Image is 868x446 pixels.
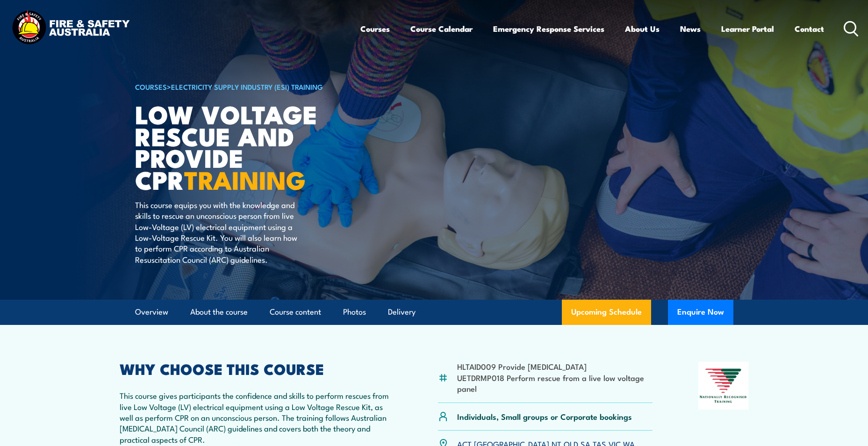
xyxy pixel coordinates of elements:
[120,390,393,445] p: This course gives participants the confidence and skills to perform rescues from live Low Voltage...
[135,103,366,190] h1: Low Voltage Rescue and Provide CPR
[270,300,321,324] a: Course content
[120,362,393,375] h2: WHY CHOOSE THIS COURSE
[360,16,390,41] a: Courses
[795,16,824,41] a: Contact
[388,300,416,324] a: Delivery
[135,199,306,265] p: This course equips you with the knowledge and skills to rescue an unconscious person from live Lo...
[698,362,749,410] img: Nationally Recognised Training logo.
[410,16,473,41] a: Course Calendar
[562,300,651,325] a: Upcoming Schedule
[721,16,774,41] a: Learner Portal
[457,361,653,372] li: HLTAID009 Provide [MEDICAL_DATA]
[135,81,366,92] h6: >
[190,300,248,324] a: About the course
[171,81,323,92] a: Electricity Supply Industry (ESI) Training
[668,300,733,325] button: Enquire Now
[135,300,168,324] a: Overview
[457,411,632,422] p: Individuals, Small groups or Corporate bookings
[680,16,701,41] a: News
[625,16,660,41] a: About Us
[184,159,306,198] strong: TRAINING
[135,81,167,92] a: COURSES
[343,300,366,324] a: Photos
[493,16,604,41] a: Emergency Response Services
[457,372,653,394] li: UETDRMP018 Perform rescue from a live low voltage panel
